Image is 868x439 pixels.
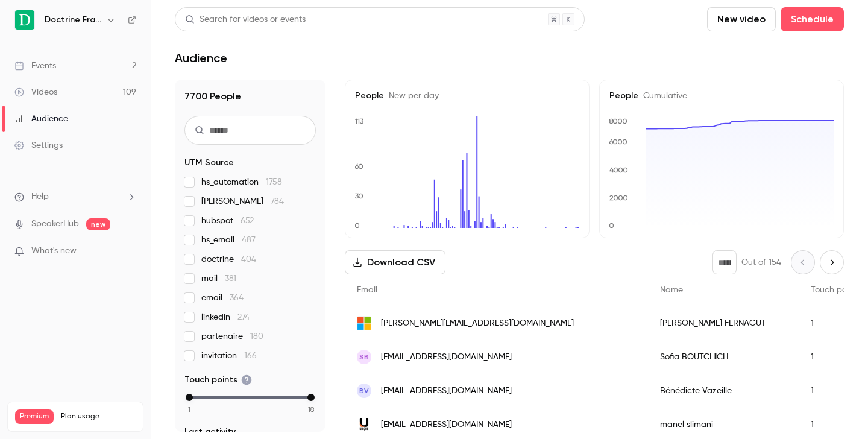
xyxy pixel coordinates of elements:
span: BV [359,385,369,396]
span: 18 [308,404,314,415]
span: Cumulative [638,92,687,100]
span: [PERSON_NAME] [201,195,284,207]
span: mail [201,273,236,285]
h1: 7700 People [184,89,316,104]
span: [EMAIL_ADDRESS][DOMAIN_NAME] [381,351,512,364]
span: hs_email [201,234,256,246]
text: 30 [355,192,363,200]
h1: Audience [175,51,227,65]
span: What's new [31,245,77,257]
text: 8000 [609,117,627,125]
text: 4000 [609,166,628,174]
span: invitation [201,350,257,362]
span: Name [660,286,683,294]
span: linkedin [201,311,250,323]
text: 2000 [609,194,628,202]
text: 60 [354,162,363,171]
li: help-dropdown-opener [14,191,136,203]
span: partenaire [201,330,263,343]
div: Settings [14,139,63,151]
div: [PERSON_NAME] FERNAGUT [648,306,799,340]
span: [EMAIL_ADDRESS][DOMAIN_NAME] [381,385,512,397]
a: SpeakerHub [31,218,79,230]
span: Touch points [184,374,252,386]
img: groupeubique.com [357,417,371,432]
span: doctrine [201,253,256,265]
div: Events [14,60,56,72]
span: 381 [225,274,236,283]
span: 784 [271,197,284,206]
button: Schedule [781,7,844,31]
img: outlook.fr [357,316,371,330]
text: 0 [354,221,360,230]
span: Email [357,286,377,294]
text: 6000 [609,137,627,146]
span: [EMAIL_ADDRESS][DOMAIN_NAME] [381,418,512,431]
h6: Doctrine France [45,14,101,26]
span: SB [359,352,369,362]
p: Out of 154 [741,256,781,268]
span: 652 [241,216,254,225]
span: Touch points [811,286,860,294]
div: Search for videos or events [185,13,306,26]
span: hubspot [201,215,254,227]
span: 180 [250,332,263,341]
div: max [307,394,315,401]
span: hs_automation [201,176,282,188]
span: [PERSON_NAME][EMAIL_ADDRESS][DOMAIN_NAME] [381,317,574,330]
div: Sofia BOUTCHICH [648,340,799,374]
button: New video [707,7,776,31]
span: 1758 [266,178,282,186]
div: Videos [14,86,57,98]
span: 364 [230,294,244,302]
button: Download CSV [345,250,445,274]
span: Help [31,191,49,203]
span: 404 [241,255,256,264]
h5: People [609,90,834,102]
img: Doctrine France [15,10,34,30]
button: Next page [820,250,844,274]
span: UTM Source [184,157,234,169]
span: Premium [15,409,54,424]
span: 166 [244,352,257,360]
text: 0 [609,221,614,230]
div: min [186,394,193,401]
span: 274 [237,313,250,321]
h5: People [355,90,579,102]
span: New per day [384,92,439,100]
span: new [86,218,110,230]
span: Last activity [184,426,236,438]
span: Plan usage [61,412,136,422]
span: 487 [242,236,256,244]
text: 113 [354,117,364,125]
span: email [201,292,244,304]
span: 1 [188,404,190,415]
div: Audience [14,113,68,125]
div: Bénédicte Vazeille [648,374,799,408]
